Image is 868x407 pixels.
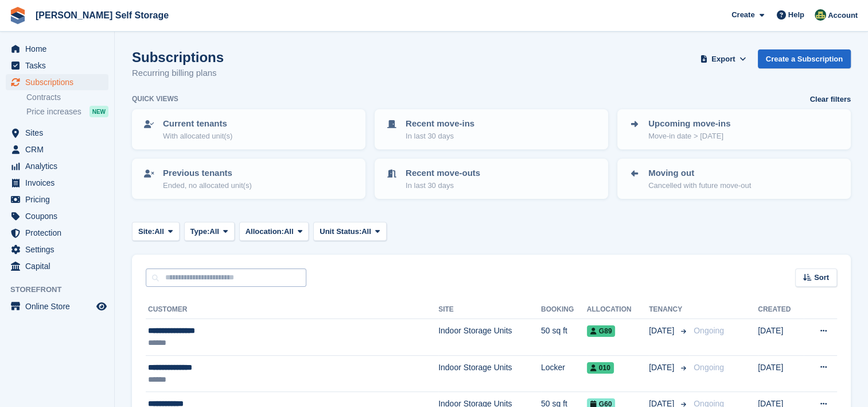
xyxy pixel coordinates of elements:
[6,41,108,57] a: menu
[26,106,81,117] span: Price increases
[376,110,607,148] a: Recent move-ins In last 30 days
[313,222,386,241] button: Unit Status: All
[758,319,804,356] td: [DATE]
[138,226,154,237] span: Site:
[376,160,607,198] a: Recent move-outs In last 30 days
[246,226,284,237] span: Allocation:
[184,222,235,241] button: Type: All
[406,117,474,130] p: Recent move-ins
[25,298,94,314] span: Online Store
[95,300,108,313] a: Preview store
[6,208,108,224] a: menu
[25,74,94,90] span: Subscriptions
[361,226,371,237] span: All
[284,226,294,237] span: All
[758,355,804,392] td: [DATE]
[6,241,108,258] a: menu
[26,92,108,103] a: Contracts
[209,226,219,237] span: All
[694,326,724,335] span: Ongoing
[406,167,480,180] p: Recent move-outs
[648,180,751,191] p: Cancelled with future move-out
[541,355,587,392] td: Locker
[163,117,232,130] p: Current tenants
[758,49,851,68] a: Create a Subscription
[154,226,164,237] span: All
[25,208,94,224] span: Coupons
[649,362,676,374] span: [DATE]
[6,158,108,174] a: menu
[6,175,108,191] a: menu
[25,258,94,274] span: Capital
[694,363,724,372] span: Ongoing
[587,362,614,374] span: 010
[6,225,108,241] a: menu
[25,57,94,74] span: Tasks
[648,130,730,142] p: Move-in date > [DATE]
[698,49,749,68] button: Export
[132,49,224,65] h1: Subscriptions
[25,158,94,174] span: Analytics
[146,301,438,319] th: Customer
[648,167,751,180] p: Moving out
[587,325,616,337] span: G89
[163,180,252,191] p: Ended, no allocated unit(s)
[6,74,108,90] a: menu
[438,355,541,392] td: Indoor Storage Units
[6,191,108,208] a: menu
[649,301,689,319] th: Tenancy
[132,94,178,104] h6: Quick views
[6,57,108,74] a: menu
[25,175,94,191] span: Invoices
[6,141,108,158] a: menu
[618,110,850,148] a: Upcoming move-ins Move-in date > [DATE]
[25,191,94,208] span: Pricing
[541,319,587,356] td: 50 sq ft
[541,301,587,319] th: Booking
[809,94,851,105] a: Clear filters
[438,319,541,356] td: Indoor Storage Units
[239,222,309,241] button: Allocation: All
[190,226,210,237] span: Type:
[133,160,364,198] a: Previous tenants Ended, no allocated unit(s)
[320,226,361,237] span: Unit Status:
[6,298,108,314] a: menu
[814,272,829,283] span: Sort
[6,125,108,141] a: menu
[731,9,754,21] span: Create
[587,301,649,319] th: Allocation
[25,41,94,57] span: Home
[25,125,94,141] span: Sites
[788,9,804,21] span: Help
[132,222,180,241] button: Site: All
[648,117,730,130] p: Upcoming move-ins
[758,301,804,319] th: Created
[9,7,26,24] img: stora-icon-8386f47178a22dfd0bd8f6a31ec36ba5ce8667c1dd55bd0f319d3a0aa187defe.svg
[618,160,850,198] a: Moving out Cancelled with future move-out
[25,141,94,158] span: CRM
[6,258,108,274] a: menu
[25,225,94,241] span: Protection
[10,284,114,295] span: Storefront
[406,180,480,191] p: In last 30 days
[711,53,735,65] span: Export
[31,6,173,25] a: [PERSON_NAME] Self Storage
[25,241,94,258] span: Settings
[438,301,541,319] th: Site
[163,130,232,142] p: With allocated unit(s)
[406,130,474,142] p: In last 30 days
[649,325,676,337] span: [DATE]
[815,9,826,21] img: Julie Williams
[828,10,858,21] span: Account
[163,167,252,180] p: Previous tenants
[132,67,224,80] p: Recurring billing plans
[26,105,108,118] a: Price increases NEW
[89,106,108,117] div: NEW
[133,110,364,148] a: Current tenants With allocated unit(s)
